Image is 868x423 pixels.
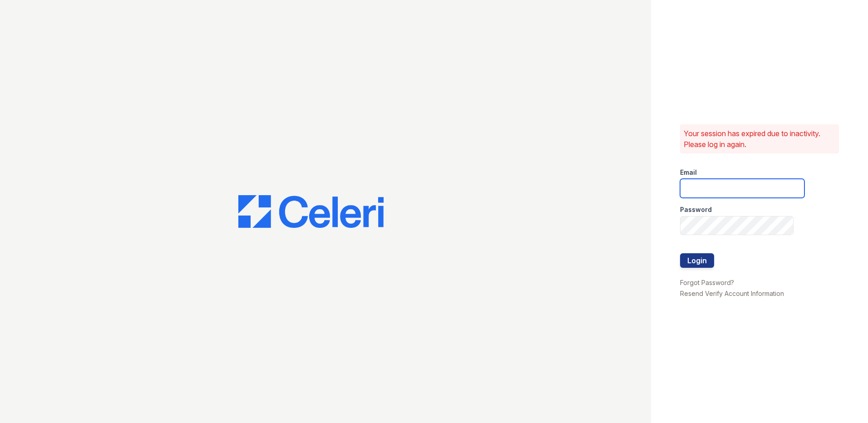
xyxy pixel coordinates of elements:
a: Resend Verify Account Information [680,290,784,297]
a: Forgot Password? [680,279,734,286]
img: CE_Logo_Blue-a8612792a0a2168367f1c8372b55b34899dd931a85d93a1a3d3e32e68fde9ad4.png [238,195,384,228]
button: Login [680,253,714,268]
p: Your session has expired due to inactivity. Please log in again. [684,128,835,150]
label: Password [680,205,712,214]
label: Email [680,168,697,177]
